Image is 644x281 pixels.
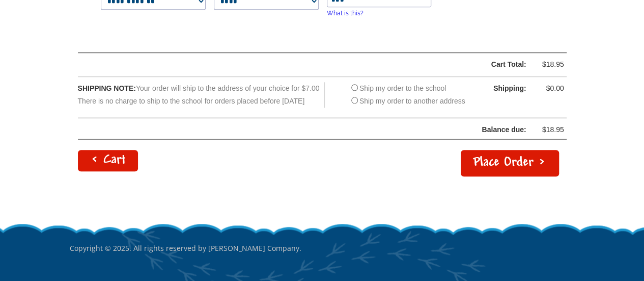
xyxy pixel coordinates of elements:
[461,150,559,176] button: Place Order >
[534,82,564,95] div: $0.00
[475,82,526,95] div: Shipping:
[78,123,526,136] div: Balance due:
[78,150,138,171] a: < Cart
[327,10,363,17] a: What is this?
[70,222,575,274] p: Copyright © 2025. All rights reserved by [PERSON_NAME] Company.
[349,82,465,108] div: Ship my order to the school Ship my order to another address
[78,82,325,108] div: Your order will ship to the address of your choice for $7.00 There is no charge to ship to the sc...
[534,58,564,71] div: $18.95
[78,84,136,92] span: SHIPPING NOTE:
[534,123,564,136] div: $18.95
[104,58,526,71] div: Cart Total:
